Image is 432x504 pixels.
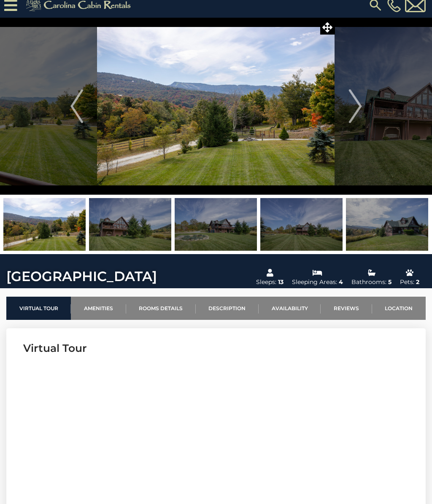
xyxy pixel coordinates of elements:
[175,198,257,251] img: 169003416
[335,18,376,195] button: Next
[349,89,362,123] img: arrow
[126,297,196,320] a: Rooms Details
[89,198,171,251] img: 169003414
[3,198,86,251] img: 169003411
[23,341,409,356] h3: Virtual Tour
[196,297,259,320] a: Description
[6,297,71,320] a: Virtual Tour
[259,297,321,320] a: Availability
[70,89,83,123] img: arrow
[260,198,343,251] img: 169003418
[57,18,97,195] button: Previous
[346,198,428,251] img: 169003420
[71,297,126,320] a: Amenities
[372,297,426,320] a: Location
[321,297,372,320] a: Reviews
